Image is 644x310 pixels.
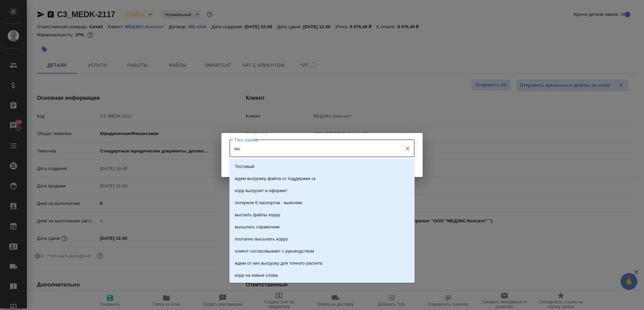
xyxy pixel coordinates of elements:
p: ждем от них выгрузку для точного расчета [235,260,322,267]
button: Очистить [403,144,412,153]
p: поэтапно высылать корру [235,236,288,242]
p: потеряли 6 паспортов - выясняю [235,200,302,206]
p: Тестовый [235,163,254,170]
p: клиент согласовывает с руководством [235,248,314,255]
p: ждем выгружку файла от поддержки ск [235,175,316,182]
p: высылать справочник [235,224,280,230]
p: выслать файлы корру [235,212,280,218]
p: корр на новые слова [235,272,278,279]
p: корр выгрузит и оформит [235,187,287,194]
